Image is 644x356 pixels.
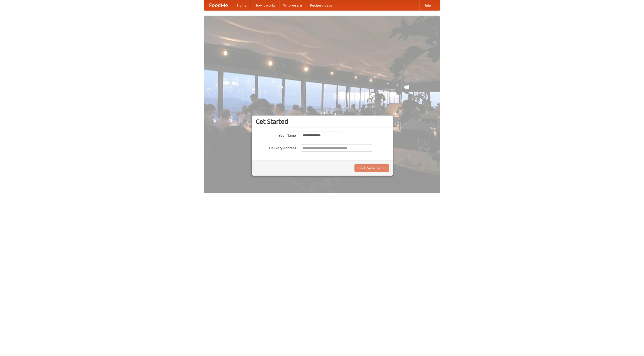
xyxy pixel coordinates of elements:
a: Recipe videos [306,0,336,10]
a: Who we are [279,0,306,10]
label: Your Name [256,132,296,138]
a: FoodMe [204,0,233,10]
label: Delivery Address [256,144,296,150]
h3: Get Started [256,118,389,125]
a: Home [233,0,251,10]
a: Help [419,0,435,10]
button: Find Restaurants! [354,164,389,172]
a: How it works [251,0,279,10]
